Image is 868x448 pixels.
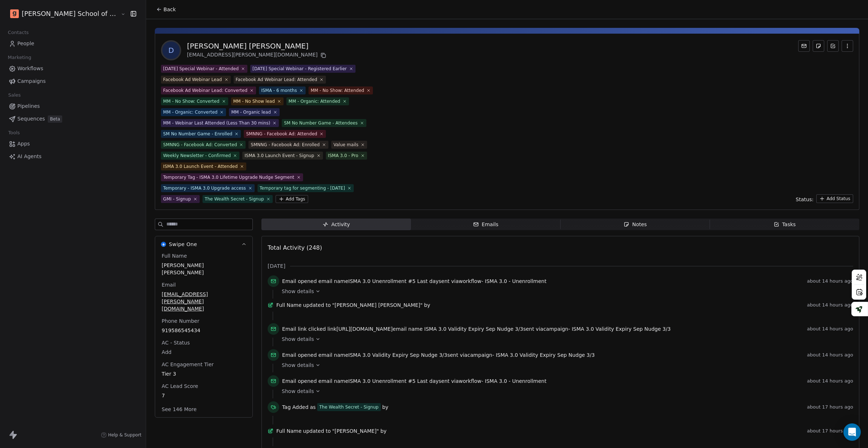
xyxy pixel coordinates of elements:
span: [PERSON_NAME] [PERSON_NAME] [162,262,246,276]
img: Goela%20School%20Logos%20(4).png [10,9,19,18]
span: Show details [282,362,314,369]
div: MM - No Show: Converted [163,98,220,105]
div: ISMA 3.0 Launch Event - Signup [244,152,314,159]
span: ISMA 3.0 - Unenrollment [485,278,546,284]
div: ISMA 3.0 Launch Event - Attended [163,163,238,170]
a: Show details [282,388,848,395]
span: updated to [303,427,331,435]
span: People [17,40,34,47]
span: about 14 hours ago [807,352,853,358]
span: ISMA 3.0 Unenrollment #5 Last day [348,278,439,284]
span: about 14 hours ago [807,326,853,332]
div: SMNNG - Facebook Ad: Attended [246,131,317,137]
div: [PERSON_NAME] [PERSON_NAME] [187,41,328,51]
button: Swipe OneSwipe One [155,236,252,252]
div: Temporary Tag - ISMA 3.0 Lifetime Upgrade Nudge Segment [163,174,294,181]
a: SequencesBeta [6,113,140,125]
button: [PERSON_NAME] School of Finance LLP [9,8,116,20]
span: Contacts [5,27,32,38]
span: link email name sent via campaign - [282,325,671,333]
span: Full Name [276,427,302,435]
span: Beta [48,115,62,123]
span: by [382,403,388,411]
div: Weekly Newsletter - Confirmed [163,152,231,159]
span: ISMA 3.0 Validity Expiry Sep Nudge 3/3 [496,352,595,358]
span: Phone Number [160,317,201,325]
div: The Wealth Secret - Signup [205,196,264,202]
span: Show details [282,288,314,295]
span: as [310,403,316,411]
button: See 146 More [157,403,201,416]
span: [EMAIL_ADDRESS][PERSON_NAME][DOMAIN_NAME] [162,291,246,312]
span: Email [160,281,177,288]
button: Add Tags [276,195,308,203]
span: Status: [796,196,813,203]
div: Facebook Ad Webinar Lead [163,76,222,83]
div: Emails [473,221,498,228]
span: Email opened [282,378,317,384]
span: Help & Support [108,432,141,438]
span: AI Agents [17,153,42,160]
span: Add [162,348,246,356]
span: Email opened [282,352,317,358]
div: ISMA - 6 months [261,87,297,94]
a: Show details [282,335,848,343]
span: Swipe One [169,241,197,248]
div: Temporary tag for segmenting - [DATE] [260,185,345,191]
div: Tasks [774,221,796,228]
span: Campaigns [17,77,46,85]
span: email name sent via workflow - [282,377,546,385]
span: [PERSON_NAME] School of Finance LLP [22,9,119,18]
span: about 14 hours ago [807,378,853,384]
div: MM - Organic: Attended [289,98,340,105]
div: Facebook Ad Webinar Lead: Attended [236,76,318,83]
span: about 14 hours ago [807,302,853,308]
div: MM - No Show: Attended [311,87,364,94]
span: about 17 hours ago [807,428,853,434]
span: Show details [282,335,314,343]
a: Workflows [6,63,140,75]
div: [EMAIL_ADDRESS][PERSON_NAME][DOMAIN_NAME] [187,51,328,60]
div: ISMA 3.0 - Pro [328,152,358,159]
span: Sales [5,90,24,101]
div: Temporary - ISMA 3.0 Upgrade access [163,185,246,191]
div: Open Intercom Messenger [843,423,861,441]
span: Marketing [5,52,34,63]
span: Email opened [282,278,317,284]
div: MM - Organic: Converted [163,109,217,115]
span: D [162,42,180,59]
a: Help & Support [101,432,141,438]
span: by [380,427,387,435]
div: SM No Number Game - Attendees [284,120,358,126]
div: The Wealth Secret - Signup [319,404,379,410]
span: Workflows [17,65,43,72]
button: Add Status [816,194,853,203]
span: Full Name [276,301,302,309]
span: Apps [17,140,30,148]
div: GMI - Signup [163,196,191,202]
span: email name sent via campaign - [282,351,595,359]
a: Show details [282,362,848,369]
div: Swipe OneSwipe One [155,252,252,417]
span: Tools [5,127,23,138]
span: "[PERSON_NAME] [PERSON_NAME]" [332,301,423,309]
span: Total Activity (248) [268,244,322,251]
span: [URL][DOMAIN_NAME] [336,326,393,332]
span: ISMA 3.0 Validity Expiry Sep Nudge 3/3 [424,326,523,332]
span: updated to [303,301,331,309]
div: SMNNG - Facebook Ad: Converted [163,141,237,148]
div: SM No Number Game - Enrolled [163,131,232,137]
div: [DATE] Special Webinar - Attended [163,65,239,72]
span: 919586545434 [162,327,246,334]
span: Tag Added [282,403,309,411]
span: Back [163,6,176,13]
span: Tier 3 [162,370,246,377]
span: 7 [162,392,246,399]
span: ISMA 3.0 Validity Expiry Sep Nudge 3/3 [348,352,447,358]
div: MM - Webinar Last Attended (Less Than 30 mins) [163,120,270,126]
div: MM - Organic lead [231,109,271,115]
span: AC - Status [160,339,191,346]
div: Notes [624,221,647,228]
span: Pipelines [17,102,40,110]
div: SMNNG - Facebook Ad: Enrolled [251,141,320,148]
